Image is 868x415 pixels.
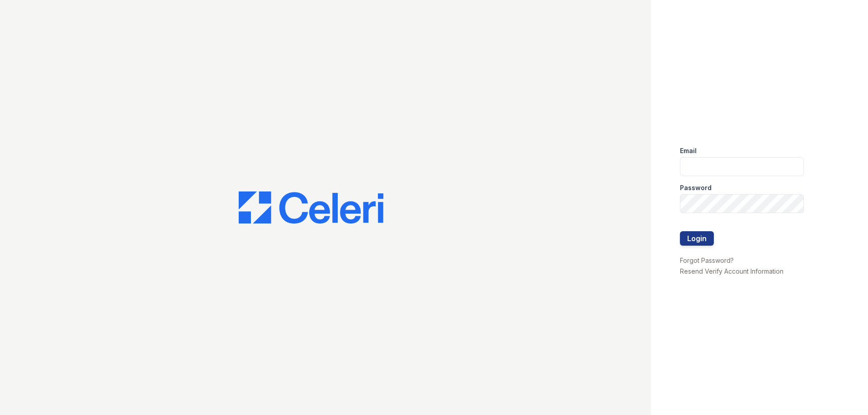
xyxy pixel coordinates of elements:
[680,231,714,246] button: Login
[680,267,783,275] a: Resend Verify Account Information
[680,183,712,192] label: Password
[680,146,697,155] label: Email
[680,256,734,264] a: Forgot Password?
[239,191,383,224] img: CE_Logo_Blue-a8612792a0a2168367f1c8372b55b34899dd931a85d93a1a3d3e32e68fde9ad4.png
